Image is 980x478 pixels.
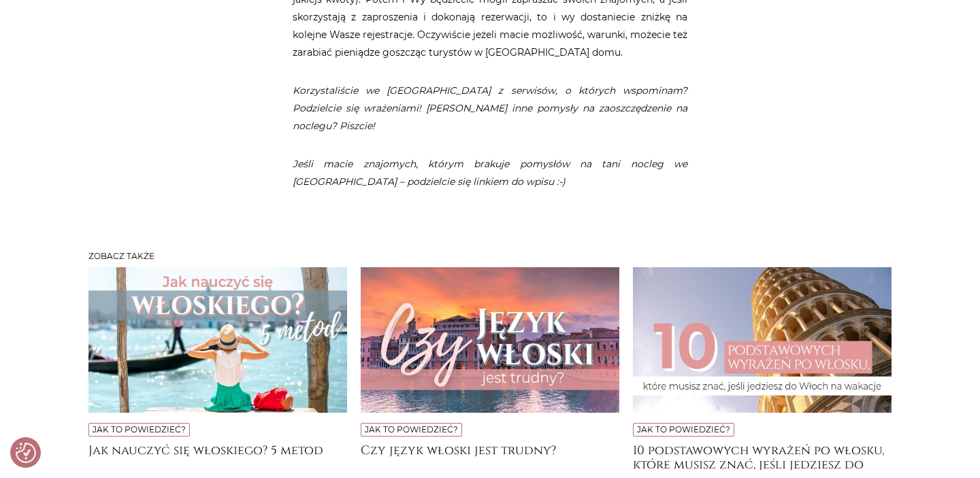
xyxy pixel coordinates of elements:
a: Jak to powiedzieć? [93,424,186,434]
a: Jak to powiedzieć? [365,424,458,434]
a: 10 podstawowych wyrażeń po włosku, które musisz znać, jeśli jedziesz do [GEOGRAPHIC_DATA] na wakacje [633,443,892,471]
em: Jeśli macie znajomych, którym brakuje pomysłów na tani nocleg we [GEOGRAPHIC_DATA] – podzielcie s... [293,158,687,188]
h3: Zobacz także [88,252,892,261]
button: Preferencje co do zgód [16,443,36,463]
a: Jak to powiedzieć? [637,424,730,434]
a: Czy język włoski jest trudny? [361,443,619,471]
em: Korzystaliście we [GEOGRAPHIC_DATA] z serwisów, o których wspominam? Podzielcie się wrażeniami! [... [293,84,687,132]
img: Revisit consent button [16,443,36,463]
a: Jak nauczyć się włoskiego? 5 metod [88,443,347,471]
